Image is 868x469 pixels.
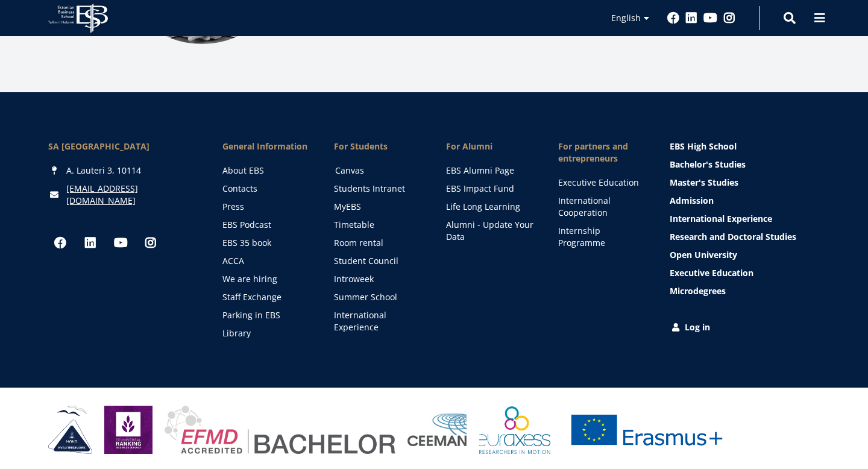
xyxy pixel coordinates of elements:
a: Facebook [48,231,72,255]
a: Linkedin [78,231,102,255]
a: Youtube [108,231,133,255]
a: Open University [670,249,820,261]
a: Master's Studies [670,177,820,189]
a: Student Council [334,255,422,267]
a: Press [222,201,310,213]
img: EFMD [165,406,395,454]
a: Room rental [334,237,422,249]
img: Eduniversal [104,406,153,454]
a: Alumni - Update Your Data [446,219,534,243]
span: General Information [222,140,310,153]
a: Facebook [667,12,679,24]
a: [EMAIL_ADDRESS][DOMAIN_NAME] [66,183,198,207]
a: Microdegrees [670,285,820,297]
a: Executive Education [670,267,820,279]
a: Contacts [222,183,310,195]
a: Instagram [723,12,735,24]
a: Students Intranet [334,183,422,195]
a: EBS Impact Fund [446,183,534,195]
a: Log in [670,321,820,333]
a: EBS Alumni Page [446,165,534,177]
a: For Students [334,140,422,153]
a: Linkedin [685,12,697,24]
a: Research and Doctoral Studies [670,231,820,243]
a: Youtube [703,12,717,24]
a: Internship Programme [558,225,646,249]
span: For partners and entrepreneurs [558,140,646,165]
div: A. Lauteri 3, 10114 [48,165,198,177]
a: MyEBS [334,201,422,213]
a: EBS Podcast [222,219,310,231]
a: International Experience [670,213,820,225]
a: Life Long Learning [446,201,534,213]
span: For Alumni [446,140,534,153]
a: Canvas [335,165,423,177]
a: Executive Education [558,177,646,189]
a: Bachelor's Studies [670,159,820,171]
a: Erasmus + [562,406,731,454]
img: EURAXESS [479,406,550,454]
a: International Cooperation [558,195,646,219]
a: Introweek [334,273,422,285]
a: Summer School [334,291,422,303]
a: Instagram [139,231,163,255]
img: Erasmus+ [562,406,731,454]
a: ACCA [222,255,310,267]
a: Staff Exchange [222,291,310,303]
a: Parking in EBS [222,309,310,321]
a: International Experience [334,309,422,333]
img: HAKA [48,406,92,454]
a: We are hiring [222,273,310,285]
a: EBS High School [670,140,820,153]
a: About EBS [222,165,310,177]
a: Admission [670,195,820,207]
a: EBS 35 book [222,237,310,249]
div: SA [GEOGRAPHIC_DATA] [48,140,198,153]
img: Ceeman [407,414,467,447]
a: Library [222,327,310,339]
a: Timetable [334,219,422,231]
